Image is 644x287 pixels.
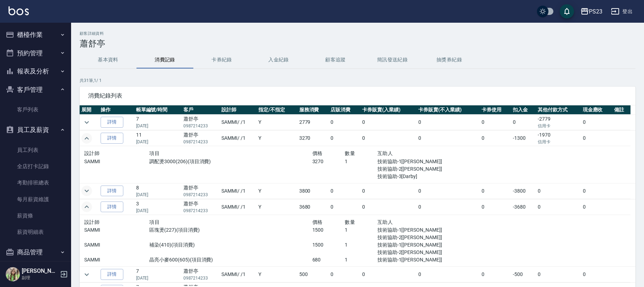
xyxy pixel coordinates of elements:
p: [DATE] [136,192,180,198]
td: -1970 [536,131,581,146]
p: SAMMI [84,158,149,165]
h3: 蕭舒亭 [80,39,635,49]
button: 基本資料 [80,51,136,68]
span: 價格 [312,219,323,225]
a: 考勤排班總表 [3,175,68,191]
button: 櫃檯作業 [3,26,68,44]
td: 0 [480,267,511,282]
td: 0 [360,183,417,199]
td: Y [257,131,297,146]
button: 商品管理 [3,243,68,261]
th: 現金應收 [581,105,613,115]
p: 1500 [312,241,345,249]
p: 信用卡 [538,123,579,129]
td: 蕭舒亭 [182,131,220,146]
button: expand row [81,133,92,144]
p: 0987214233 [183,275,218,281]
td: 0 [360,267,417,282]
p: 技術協助-1[[PERSON_NAME]] [377,241,475,249]
td: 0 [511,115,536,130]
a: 每月薪資維護 [3,191,68,208]
td: 3680 [297,199,329,215]
td: 蕭舒亭 [182,267,220,282]
td: 蕭舒亭 [182,115,220,130]
td: Y [257,183,297,199]
td: 0 [480,115,511,130]
td: -1300 [511,131,536,146]
a: 詳情 [101,133,123,144]
td: 3800 [297,183,329,199]
button: expand row [81,202,92,212]
span: 消費紀錄列表 [88,92,627,99]
p: 技術協助-2[[PERSON_NAME]] [377,234,475,241]
p: [DATE] [136,123,180,129]
p: 1 [345,158,377,165]
td: 0 [360,131,417,146]
th: 其他付款方式 [536,105,581,115]
td: 0 [329,267,360,282]
p: 1 [345,241,377,249]
p: 補染(410)(項目消費) [149,241,312,249]
td: 500 [297,267,329,282]
td: -3680 [511,199,536,215]
td: 11 [134,131,182,146]
td: 0 [480,183,511,199]
p: 3270 [312,158,345,165]
p: 區塊燙(227)(項目消費) [149,226,312,234]
th: 店販消費 [329,105,360,115]
a: 薪資條 [3,208,68,224]
p: SAMMI [84,226,149,234]
span: 設計師 [84,150,100,156]
th: 備註 [612,105,630,115]
button: PS23 [578,4,605,19]
td: Y [257,267,297,282]
td: 蕭舒亭 [182,183,220,199]
p: [DATE] [136,208,180,214]
p: 技術協助-2[[PERSON_NAME]] [377,165,475,173]
th: 展開 [80,105,99,115]
td: 0 [417,115,479,130]
p: SAMMI [84,241,149,249]
img: Person [6,267,20,281]
span: 數量 [345,150,355,156]
td: 0 [329,183,360,199]
span: 項目 [149,150,160,156]
td: 0 [360,115,417,130]
td: 0 [329,199,360,215]
td: 0 [536,199,581,215]
td: Y [257,115,297,130]
td: 0 [417,183,479,199]
td: SAMMI / /1 [220,115,257,130]
td: 7 [134,267,182,282]
td: 0 [417,199,479,215]
span: 互助人 [377,150,393,156]
th: 客戶 [182,105,220,115]
p: [DATE] [136,275,180,281]
td: -500 [511,267,536,282]
a: 詳情 [101,117,123,128]
th: 服務消費 [297,105,329,115]
th: 扣入金 [511,105,536,115]
td: 0 [329,115,360,130]
p: 共 31 筆, 1 / 1 [80,77,635,84]
th: 設計師 [220,105,257,115]
p: 調配燙3000(206)(項目消費) [149,158,312,165]
a: 詳情 [101,202,123,213]
th: 卡券使用 [480,105,511,115]
p: 技術協助-1[[PERSON_NAME]] [377,226,475,234]
td: 0 [581,131,613,146]
p: 技術協助-1[[PERSON_NAME]] [377,158,475,165]
td: 8 [134,183,182,199]
button: expand row [81,269,92,280]
th: 操作 [99,105,134,115]
td: 0 [536,183,581,199]
td: 0 [581,199,613,215]
td: Y [257,199,297,215]
a: 詳情 [101,186,123,197]
td: 0 [581,267,613,282]
span: 互助人 [377,219,393,225]
button: 客戶管理 [3,81,68,99]
button: 預約管理 [3,44,68,62]
td: 0 [480,131,511,146]
p: 680 [312,256,345,264]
